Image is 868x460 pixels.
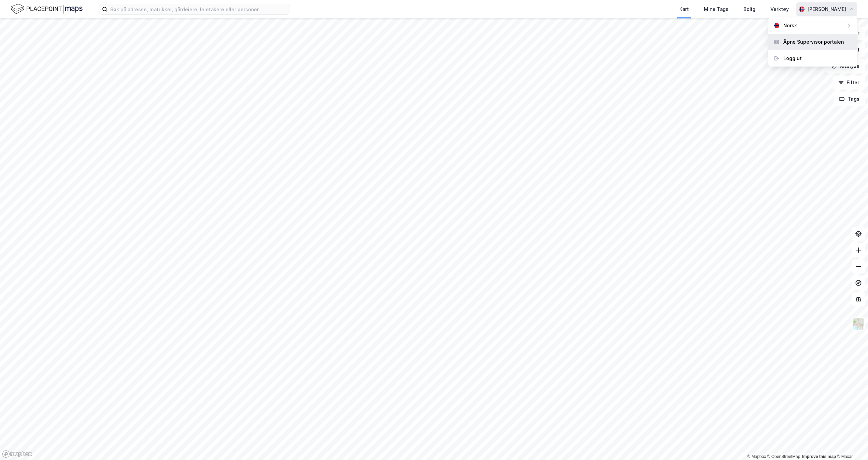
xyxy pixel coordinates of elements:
div: Åpne Supervisor portalen [783,38,844,46]
div: Bolig [743,5,755,13]
div: Kontrollprogram for chat [834,427,868,460]
iframe: Chat Widget [834,427,868,460]
a: Improve this map [802,454,836,459]
div: Norsk [783,21,797,30]
button: Tags [834,92,865,106]
div: [PERSON_NAME] [807,5,846,13]
img: logo.f888ab2527a4732fd821a326f86c7f29.svg [11,3,83,15]
div: Kart [679,5,689,13]
a: Mapbox homepage [2,450,32,458]
a: OpenStreetMap [767,454,800,459]
img: Z [852,317,865,330]
input: Søk på adresse, matrikkel, gårdeiere, leietakere eller personer [107,4,290,14]
div: Mine Tags [704,5,728,13]
div: Logg ut [783,54,802,62]
button: Filter [833,76,865,89]
a: Mapbox [747,454,766,459]
div: Verktøy [770,5,789,13]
